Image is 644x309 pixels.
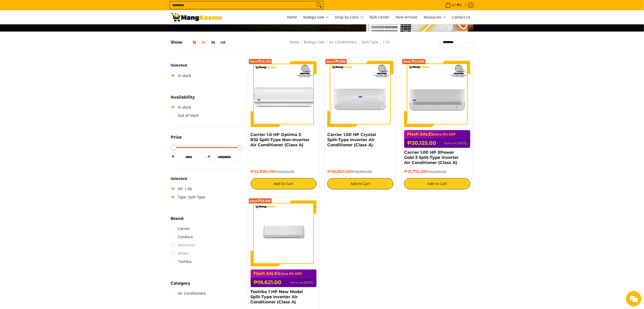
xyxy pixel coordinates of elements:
[393,10,420,24] a: New Arrivals
[287,15,297,20] span: Home
[289,40,299,44] a: Home
[171,177,243,181] h6: Selected
[450,10,473,24] a: Contact Us
[251,132,310,147] a: Carrier 1.0 HP Optima 3 R32 Split-Type Non-Inverter Air Conditioner (Class A)
[171,249,189,257] span: Midea
[227,10,473,24] nav: Main Menu
[171,95,195,103] summary: Open
[171,13,222,22] img: Bodega Sale Aircon l Mang Kosme: Home Appliances Warehouse Sale Split Type
[171,72,191,80] a: In stock
[171,281,191,285] span: Category
[171,289,206,297] a: Air Conditioners
[303,14,329,21] span: Bodega Sale
[171,185,192,193] a: HP: 1.00
[209,40,218,44] button: 36
[171,193,205,201] a: Type: Split Type
[171,103,191,111] a: In stock
[327,61,393,127] img: Carrier 1.00 HP Crystal Split-Type Inverter Air Conditioner (Class A)
[404,178,470,189] button: Add to Cart
[335,14,364,21] span: Shop by Class
[171,154,176,159] span: ₱
[396,15,418,20] span: New Arrivals
[301,10,332,24] a: Bodega Sale
[171,241,196,249] span: Kelvinator
[404,61,470,127] img: Carrier 1.00 HP XPower Gold 3 Split-Type Inverter Air Conditioner (Class A)
[171,135,182,143] summary: Open
[361,40,378,44] a: Split Type
[452,3,455,7] span: 0
[383,39,390,45] span: 1.00
[444,2,463,8] span: •
[404,169,470,174] h6: ₱31,710.00
[171,217,184,225] summary: Open
[327,169,393,174] h6: ₱29,850.00
[199,40,209,44] button: 24
[333,10,366,24] a: Shop by Class
[329,40,357,44] a: Air Conditioners
[367,10,392,24] a: Bulk Center
[304,40,325,44] a: Bodega Sale
[171,40,228,45] h5: Show
[218,40,228,44] button: 48
[251,200,317,266] img: Toshiba 1 HP New Model Split-Type Inverter Air Conditioner (Class A)
[315,1,323,9] button: Search
[207,154,212,159] span: ₱
[183,40,199,44] button: 12
[250,199,271,202] span: Save ₱18,946
[352,170,372,174] del: ₱39,800.00
[452,15,471,20] span: Contact Us
[171,233,193,241] a: Condura
[171,95,195,99] span: Availability
[403,60,424,63] span: Save ₱13,590
[327,132,376,147] a: Carrier 1.00 HP Crystal Split-Type Inverter Air Conditioner (Class A)
[285,10,300,24] a: Home
[251,289,303,304] a: Toshiba 1 HP New Model Split-Type Inverter Air Conditioner (Class A)
[171,135,182,139] span: Price
[275,170,294,174] del: ₱36,624.00
[171,217,184,221] span: Brand
[327,178,393,189] button: Add to Cart
[171,111,199,120] a: Out of stock
[424,14,446,21] span: Resources
[257,39,423,51] nav: Breadcrumbs
[426,170,446,174] del: ₱45,300.00
[421,10,449,24] a: Resources
[171,225,190,233] a: Carrier
[326,60,346,63] span: Save ₱9,950
[251,169,317,174] h6: ₱22,890.00
[171,257,192,266] a: Toshiba
[251,61,317,127] img: Carrier 1.0 HP Optima 3 R32 Split-Type Non-Inverter Air Conditioner (Class A)
[457,3,463,7] span: ₱0
[250,60,271,63] span: Save ₱13,734
[171,63,243,68] h6: Selected
[171,281,191,289] summary: Open
[370,15,390,20] span: Bulk Center
[404,150,459,165] a: Carrier 1.00 HP XPower Gold 3 Split-Type Inverter Air Conditioner (Class A)
[251,178,317,189] button: Add to Cart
